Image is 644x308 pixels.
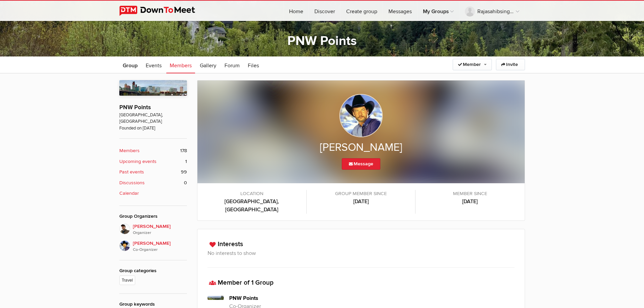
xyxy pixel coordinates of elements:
a: Member [453,59,492,70]
b: [DATE] [422,197,518,206]
span: Events [146,62,162,69]
h3: No interests to show [208,249,515,257]
span: 178 [180,147,187,155]
a: Messages [383,1,417,21]
i: Co-Organizer [133,247,187,253]
div: Group categories [119,267,187,275]
span: Files [248,62,259,69]
a: Group [119,56,141,73]
span: Group member since [313,190,409,197]
a: Create group [341,1,383,21]
span: 0 [184,179,187,187]
span: LOCATION [204,190,300,197]
img: PNW Points [119,80,187,96]
span: Members [170,62,192,69]
a: Discussions 0 [119,179,187,187]
span: 1 [185,158,187,165]
a: Calendar [119,190,187,197]
a: Events [142,56,165,73]
span: Forum [224,62,240,69]
h2: [PERSON_NAME] [211,141,511,155]
a: Forum [221,56,243,73]
a: PNW Points [287,33,357,49]
a: Gallery [196,56,220,73]
a: RajasahibsinghNarula [459,1,525,21]
b: Past events [119,168,144,176]
h3: Interests [208,239,515,249]
a: My Groups [418,1,459,21]
a: PNW Points [119,104,151,111]
img: DownToMeet [119,6,206,16]
b: [GEOGRAPHIC_DATA], [GEOGRAPHIC_DATA] [204,197,300,214]
a: [PERSON_NAME]Co-Organizer [119,236,187,253]
a: Invite [496,59,525,70]
h3: Member of 1 Group [208,278,515,288]
i: Organizer [133,230,187,236]
a: [PERSON_NAME]Organizer [119,223,187,236]
span: Gallery [200,62,216,69]
img: Dave Nuttall [119,240,130,251]
span: Founded on [DATE] [119,125,187,132]
img: Dave Nuttall [339,94,383,137]
a: Discover [309,1,340,21]
span: Member since [422,190,518,197]
b: [DATE] [313,197,409,206]
span: [PERSON_NAME] [133,240,187,253]
span: 99 [181,168,187,176]
a: Members [166,56,195,73]
b: Upcoming events [119,158,157,165]
a: Files [244,56,262,73]
b: Calendar [119,190,139,197]
a: Home [284,1,309,21]
div: Group keywords [119,301,187,308]
div: Group Organizers [119,213,187,220]
h4: PNW Points [229,294,346,302]
b: Discussions [119,179,145,187]
a: Past events 99 [119,168,187,176]
a: Members 178 [119,147,187,155]
a: Message [342,158,380,170]
b: Members [119,147,140,155]
span: [GEOGRAPHIC_DATA], [GEOGRAPHIC_DATA] [119,112,187,125]
img: Stefan Krasowski [119,223,130,234]
span: Group [123,62,138,69]
a: Upcoming events 1 [119,158,187,165]
span: [PERSON_NAME] [133,223,187,236]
